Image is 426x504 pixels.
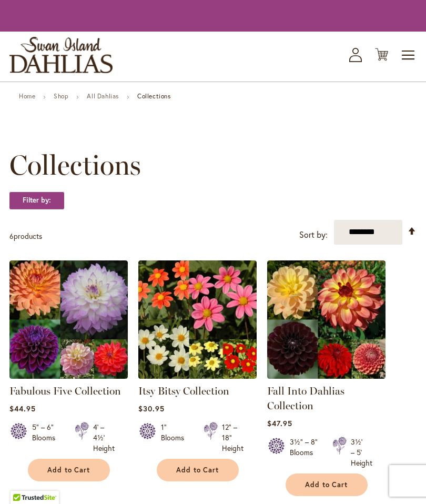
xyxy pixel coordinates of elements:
strong: Filter by: [9,191,64,209]
div: 3½' – 5' Height [351,437,372,468]
strong: Collections [137,92,171,100]
a: All Dahlias [87,92,119,100]
a: Itsy Bitsy Collection [138,371,257,381]
span: Add to Cart [47,466,90,475]
div: 3½" – 8" Blooms [290,437,320,468]
iframe: Launch Accessibility Center [8,467,37,496]
button: Add to Cart [28,459,110,481]
div: 4' – 4½' Height [93,422,115,453]
div: 12" – 18" Height [222,422,244,453]
span: $47.95 [267,418,292,428]
span: $30.95 [138,404,165,414]
img: Fall Into Dahlias Collection [267,260,386,379]
div: 1" Blooms [161,422,191,453]
button: Add to Cart [157,459,239,481]
span: Collections [9,149,141,181]
a: Fabulous Five Collection [9,371,128,381]
span: Add to Cart [176,466,219,475]
a: Fabulous Five Collection [9,385,121,397]
div: 5" – 6" Blooms [32,422,62,453]
img: Fabulous Five Collection [9,260,128,379]
a: Itsy Bitsy Collection [138,385,229,397]
span: 6 [9,231,14,241]
button: Add to Cart [286,473,368,496]
a: Fall Into Dahlias Collection [267,371,386,381]
a: store logo [9,37,113,73]
span: Add to Cart [305,480,348,489]
a: Home [19,92,35,100]
p: products [9,228,42,245]
span: $44.95 [9,404,36,414]
label: Sort by: [299,225,328,245]
a: Shop [54,92,68,100]
img: Itsy Bitsy Collection [138,260,257,379]
a: Fall Into Dahlias Collection [267,385,344,412]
